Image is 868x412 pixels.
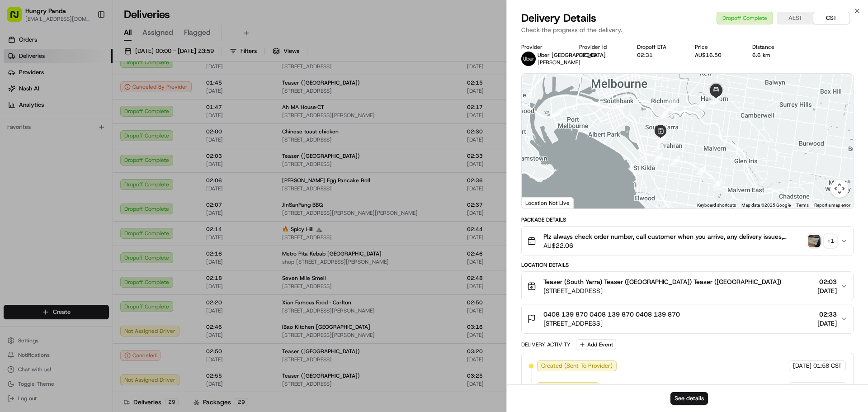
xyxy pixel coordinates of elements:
a: 💻API Documentation [73,199,149,215]
a: Terms [796,203,809,208]
div: We're available if you need us! [41,95,124,103]
div: Price [695,43,738,51]
button: Plz always check order number, call customer when you arrive, any delivery issues, Contact WhatsA... [522,227,853,256]
div: 10 [696,101,706,111]
div: Provider Id [579,43,623,51]
span: [STREET_ADDRESS] [543,319,680,328]
div: 4 [653,152,663,162]
button: 07309 [579,52,597,59]
span: [DATE] [817,319,837,328]
span: [DATE] [793,362,811,370]
img: uber-new-logo.jpeg [521,52,536,66]
img: Google [524,197,554,208]
div: Location Details [521,261,854,269]
div: 1 [712,178,722,188]
span: • [30,165,33,172]
span: • [75,140,78,147]
span: Created (Sent To Provider) [541,362,613,370]
button: See details [670,392,708,405]
button: Start new chat [154,89,165,100]
span: 01:58 CST [813,384,842,392]
span: 8月19日 [80,140,101,147]
input: Clear [24,58,149,68]
span: 02:33 [817,310,837,319]
div: 11 [709,95,719,104]
span: Map data ©2025 Google [741,203,791,208]
button: Add Event [576,339,616,350]
div: 3 [670,156,680,166]
button: See all [140,116,165,127]
div: Location Not Live [522,197,574,208]
button: Map camera controls [830,180,849,198]
span: [PERSON_NAME] [538,59,580,66]
span: [DATE] [817,286,837,295]
div: 💻 [76,203,84,210]
a: Open this area in Google Maps (opens a new window) [524,197,554,208]
p: Check the progress of the delivery. [521,25,854,34]
span: API Documentation [85,202,145,211]
div: Package Details [521,216,854,223]
div: 9 [668,100,678,110]
p: Welcome 👋 [9,36,165,51]
a: 📗Knowledge Base [5,199,73,215]
span: [PERSON_NAME] [28,140,73,147]
div: Dropoff ETA [637,43,680,51]
div: Past conversations [9,118,58,125]
button: Teaser (South Yarra) Teaser ([GEOGRAPHIC_DATA]) Teaser ([GEOGRAPHIC_DATA])[STREET_ADDRESS]02:03[D... [522,272,853,301]
div: 8 [659,109,669,118]
img: photo_proof_of_pickup image [808,235,821,247]
span: 02:03 [817,277,837,286]
button: photo_proof_of_pickup image+1 [808,235,837,247]
span: Pylon [90,224,109,231]
button: 0408 139 870 0408 139 870 0408 139 870[STREET_ADDRESS]02:33[DATE] [522,304,853,333]
span: Teaser (South Yarra) Teaser ([GEOGRAPHIC_DATA]) Teaser ([GEOGRAPHIC_DATA]) [543,277,781,286]
div: 12 [711,94,721,104]
div: 02:31 [637,52,680,59]
span: [STREET_ADDRESS] [543,286,781,295]
img: 1736555255976-a54dd68f-1ca7-489b-9aae-adbdc363a1c4 [9,86,25,103]
div: Delivery Activity [521,341,571,348]
div: 6.6 km [752,52,796,59]
img: 4281594248423_2fcf9dad9f2a874258b8_72.png [19,86,35,103]
span: 0408 139 870 0408 139 870 0408 139 870 [543,310,680,319]
a: Powered byPylon [64,224,109,231]
div: Start new chat [41,86,148,95]
span: [DATE] [793,384,811,392]
div: 📗 [9,203,16,210]
span: Delivery Details [521,11,596,25]
div: 5 [655,140,665,150]
img: Bea Lacdao [9,132,24,146]
span: AU$22.06 [543,241,804,250]
button: CST [813,12,849,24]
div: 7 [657,122,667,132]
div: 2 [696,165,706,175]
span: 01:58 CST [813,362,842,370]
span: Uber [GEOGRAPHIC_DATA] [538,52,606,59]
span: Not Assigned Driver [541,384,595,392]
button: Keyboard shortcuts [697,202,736,208]
div: Provider [521,43,565,51]
img: 1736555255976-a54dd68f-1ca7-489b-9aae-adbdc363a1c4 [18,141,25,148]
button: AEST [777,12,813,24]
span: Knowledge Base [18,202,69,211]
span: 8月15日 [35,165,56,172]
a: Report a map error [814,203,850,208]
div: AU$16.50 [695,52,738,59]
img: Nash [9,9,27,27]
div: + 1 [824,235,837,247]
div: Distance [752,43,796,51]
span: Plz always check order number, call customer when you arrive, any delivery issues, Contact WhatsA... [543,232,804,241]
